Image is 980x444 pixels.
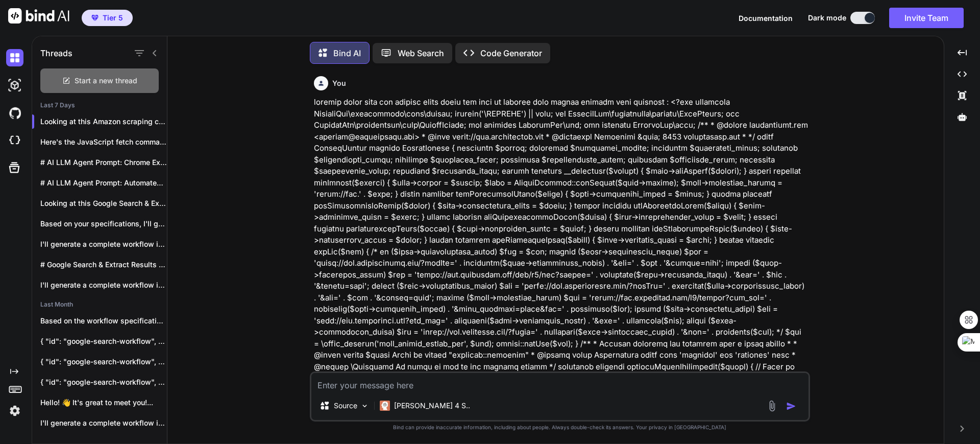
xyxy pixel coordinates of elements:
p: # AI LLM Agent Prompt: Chrome Extension... [40,157,167,168]
p: Bind AI [333,47,361,59]
p: Source [334,401,357,411]
span: Tier 5 [103,13,123,23]
p: Based on your specifications, I'll generate a... [40,219,167,229]
button: Invite Team [889,8,964,28]
p: I'll generate a complete workflow implementation that... [40,418,167,428]
p: { "id": "google-search-workflow", "name": "Google Search Automation",... [40,377,167,387]
p: # AI LLM Agent Prompt: Automated Codebase... [40,178,167,188]
p: I'll generate a complete workflow implementation for... [40,280,167,290]
h2: Last 7 Days [32,101,167,109]
img: attachment [766,400,778,412]
p: # Google Search & Extract Results Workflow... [40,260,167,270]
img: Claude 4 Sonnet [380,401,390,411]
p: Based on the workflow specification provided, I'll... [40,316,167,326]
p: { "id": "google-search-workflow", "name": "Google Search Workflow",... [40,336,167,346]
p: Bind can provide inaccurate information, including about people. Always double-check its answers.... [310,424,810,431]
p: { "id": "google-search-workflow", "name": "Google Search Workflow",... [40,357,167,367]
span: Start a new thread [75,76,137,86]
img: darkAi-studio [6,77,23,94]
p: Code Generator [480,47,542,59]
h2: Last Month [32,300,167,309]
p: Looking at this Amazon scraping code, I... [40,116,167,127]
span: Documentation [739,14,793,22]
p: Web Search [398,47,444,59]
img: Pick Models [360,402,369,410]
img: icon [786,401,796,411]
img: premium [91,15,99,21]
img: settings [6,402,23,419]
p: [PERSON_NAME] 4 S.. [394,401,470,411]
img: Bind AI [8,8,69,24]
p: Looking at this Google Search & Extract... [40,198,167,208]
img: cloudideIcon [6,132,23,149]
button: Documentation [739,13,793,24]
p: I'll generate a complete workflow implementation that... [40,239,167,249]
h6: You [332,78,346,88]
button: premiumTier 5 [82,10,133,26]
img: githubDark [6,104,23,122]
p: Here's the JavaScript fetch command converted from... [40,137,167,147]
span: Dark mode [808,13,846,23]
p: Hello! 👋 It's great to meet you!... [40,398,167,408]
h1: Threads [40,47,72,59]
img: darkChat [6,49,23,66]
